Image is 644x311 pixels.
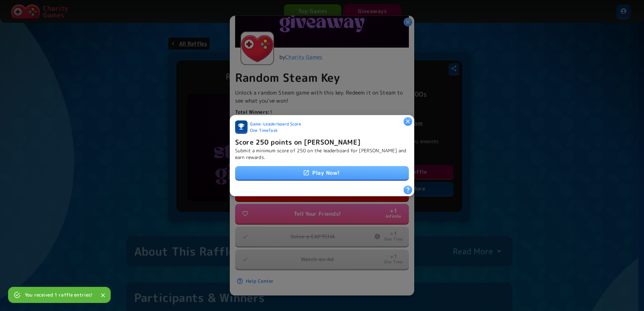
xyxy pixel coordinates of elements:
a: Play Now! [235,166,409,179]
span: One Time Task [250,127,278,134]
span: Game - Leaderboard Score [250,121,301,127]
h6: Score 250 points on [PERSON_NAME] [235,136,361,147]
button: Close [98,290,108,300]
div: You received 1 raffle entries! [25,289,93,301]
p: Submit a minimum score of 250 on the leaderboard for [PERSON_NAME] and earn rewards. [235,147,409,160]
